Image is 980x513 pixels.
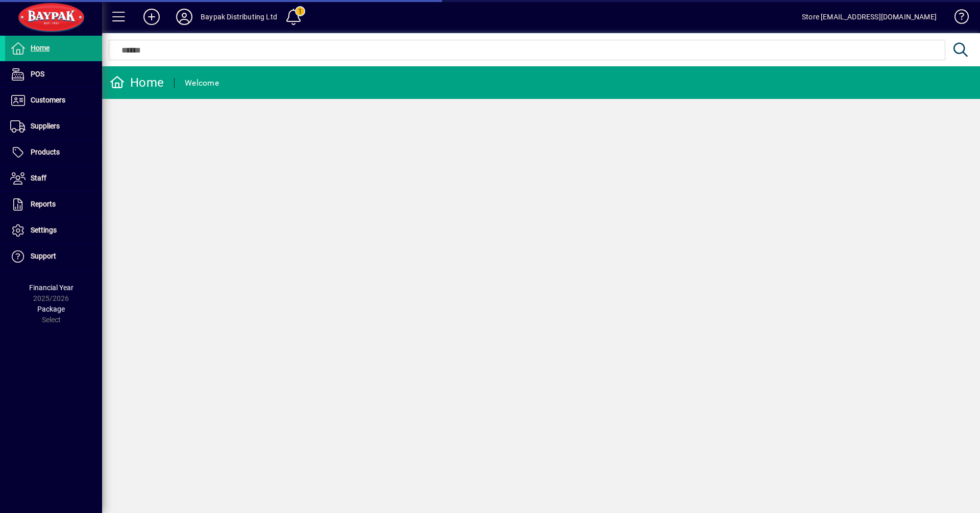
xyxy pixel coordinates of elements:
[5,88,102,113] a: Customers
[29,284,73,292] span: Financial Year
[5,62,102,87] a: POS
[5,166,102,191] a: Staff
[31,122,60,130] span: Suppliers
[5,140,102,165] a: Products
[31,174,46,182] span: Staff
[37,305,65,313] span: Package
[31,200,56,208] span: Reports
[31,44,50,52] span: Home
[947,2,967,35] a: Knowledge Base
[185,75,219,91] div: Welcome
[31,148,60,156] span: Products
[31,70,44,78] span: POS
[168,8,201,26] button: Profile
[5,218,102,243] a: Settings
[201,9,277,25] div: Baypak Distributing Ltd
[5,114,102,139] a: Suppliers
[135,8,168,26] button: Add
[5,192,102,217] a: Reports
[31,226,57,234] span: Settings
[31,96,65,104] span: Customers
[110,74,164,91] div: Home
[802,9,937,25] div: Store [EMAIL_ADDRESS][DOMAIN_NAME]
[31,252,56,260] span: Support
[5,244,102,269] a: Support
